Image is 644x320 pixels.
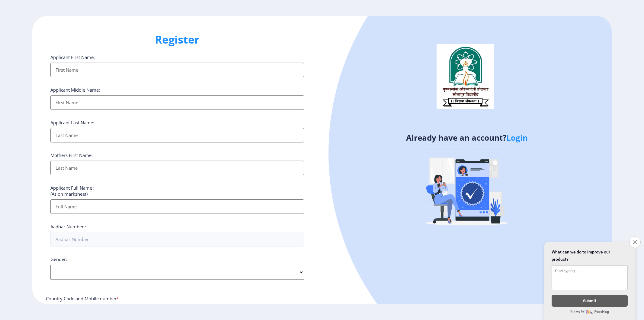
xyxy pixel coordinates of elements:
[50,256,67,262] label: Gender:
[50,161,304,175] input: Last Name
[50,185,95,197] label: Applicant Full Name : (As on marksheet)
[50,224,86,230] label: Aadhar Number :
[50,95,304,110] input: First Name
[437,44,494,109] img: logo
[50,199,304,214] input: Full Name
[46,296,119,302] label: Country Code and Mobile number
[50,87,100,93] label: Applicant Middle Name:
[50,232,304,247] input: Aadhar Number
[50,119,94,126] label: Applicant Last Name:
[414,135,520,241] img: Verified-rafiki.svg
[506,132,528,143] a: Login
[50,152,93,158] label: Mothers First Name:
[50,63,304,77] input: First Name
[327,133,607,142] h4: Already have an account?
[50,32,304,47] h1: Register
[50,128,304,142] input: Last Name
[50,54,95,60] label: Applicant First Name:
